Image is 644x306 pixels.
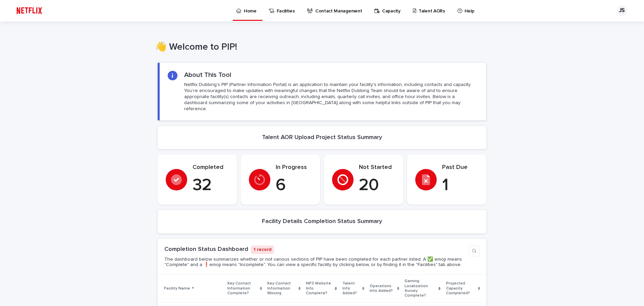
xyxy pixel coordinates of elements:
p: Projected Capacity Completed? [446,280,476,297]
h2: Talent AOR Upload Project Status Summary [262,134,382,141]
p: 1 record [251,246,274,254]
p: Operations Info Added? [370,282,395,295]
p: NP3 Website Info Complete? [306,280,333,297]
p: 20 [359,175,395,195]
h2: Facility Details Completion Status Summary [262,218,382,225]
div: JS [616,5,627,16]
p: Gaming Localization Survey Complete? [405,277,437,300]
a: Completion Status Dashboard [164,246,248,252]
p: Talent Info Added? [342,280,361,297]
h1: 👋 Welcome to PIP! [155,42,484,53]
p: 6 [276,175,312,195]
h2: About This Tool [184,71,231,79]
p: 1 [442,175,478,195]
p: Not Started [359,164,395,171]
p: 32 [193,175,229,195]
p: Facility Name [164,285,190,292]
p: In Progress [276,164,312,171]
p: Completed [193,164,229,171]
p: Netflix Dubbing's PIP (Partner Information Portal) is an application to maintain your facility's ... [184,82,478,112]
img: ifQbXi3ZQGMSEF7WDB7W [13,4,45,17]
p: Past Due [442,164,478,171]
p: Key Contact Information Complete? [227,280,258,297]
p: The dashboard below summarizes whether or not various sections of PIP have been completed for eac... [164,257,466,268]
p: Key Contact Information Missing [267,280,297,297]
